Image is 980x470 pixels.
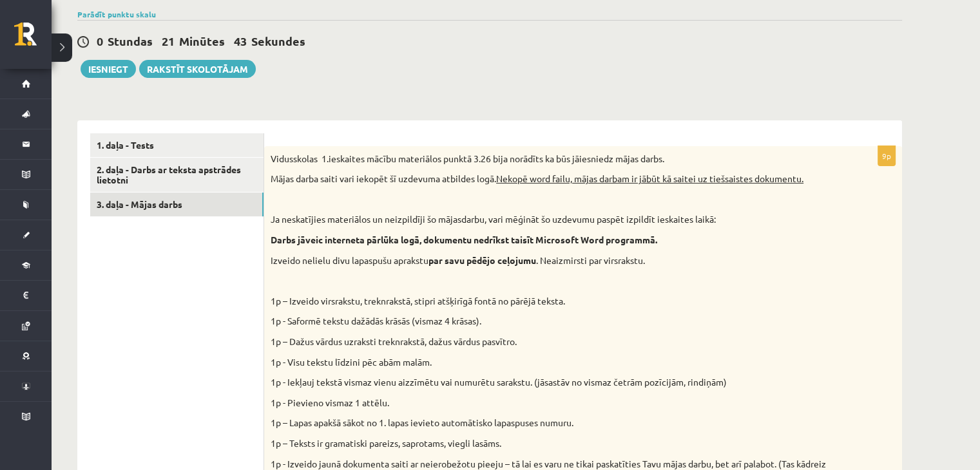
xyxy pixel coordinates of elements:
[271,356,831,369] p: 1p - Visu tekstu līdzini pēc abām malām.
[271,335,831,348] p: 1p – Dažus vārdus uzraksti treknrakstā, dažus vārdus pasvītro.
[90,193,264,216] a: 3. daļa - Mājas darbs
[97,33,103,48] span: 0
[139,60,256,78] a: Rakstīt skolotājam
[234,33,247,48] span: 43
[81,60,136,78] button: Iesniegt
[428,254,536,266] strong: par savu pēdējo ceļojumu
[271,376,831,389] p: 1p - Iekļauj tekstā vismaz vienu aizzīmētu vai numurētu sarakstu. (jāsastāv no vismaz četrām pozī...
[271,254,831,267] p: Izveido nelielu divu lapaspušu aprakstu . Neaizmirsti par virsrakstu.
[77,9,156,19] a: Parādīt punktu skalu
[271,437,831,450] p: 1p – Teksts ir gramatiski pareizs, saprotams, viegli lasāms.
[271,397,831,409] p: 1p - Pievieno vismaz 1 attēlu.
[271,173,831,185] p: Mājas darba saiti vari iekopēt šī uzdevuma atbildes logā.
[251,33,305,48] span: Sekundes
[496,173,803,184] u: Nekopē word failu, mājas darbam ir jābūt kā saitei uz tiešsaistes dokumentu.
[90,133,264,157] a: 1. daļa - Tests
[271,153,831,165] p: Vidusskolas 1.ieskaites mācību materiālos punktā 3.26 bija norādīts ka būs jāiesniedz mājas darbs.
[271,315,831,328] p: 1p - Saformē tekstu dažādās krāsās (vismaz 4 krāsas).
[162,33,175,48] span: 21
[14,23,52,55] a: Rīgas 1. Tālmācības vidusskola
[271,417,831,429] p: 1p – Lapas apakšā sākot no 1. lapas ievieto automātisko lapaspuses numuru.
[878,146,896,166] p: 9p
[108,33,153,48] span: Stundas
[271,213,831,226] p: Ja neskatījies materiālos un neizpildīji šo mājasdarbu, vari mēģināt šo uzdevumu paspēt izpildīt ...
[13,13,611,26] body: Editor, wiswyg-editor-user-answer-47434030840640
[179,33,225,48] span: Minūtes
[271,295,831,308] p: 1p – Izveido virsrakstu, treknrakstā, stipri atšķirīgā fontā no pārējā teksta.
[90,158,264,193] a: 2. daļa - Darbs ar teksta apstrādes lietotni
[271,234,657,245] strong: Darbs jāveic interneta pārlūka logā, dokumentu nedrīkst taisīt Microsoft Word programmā.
